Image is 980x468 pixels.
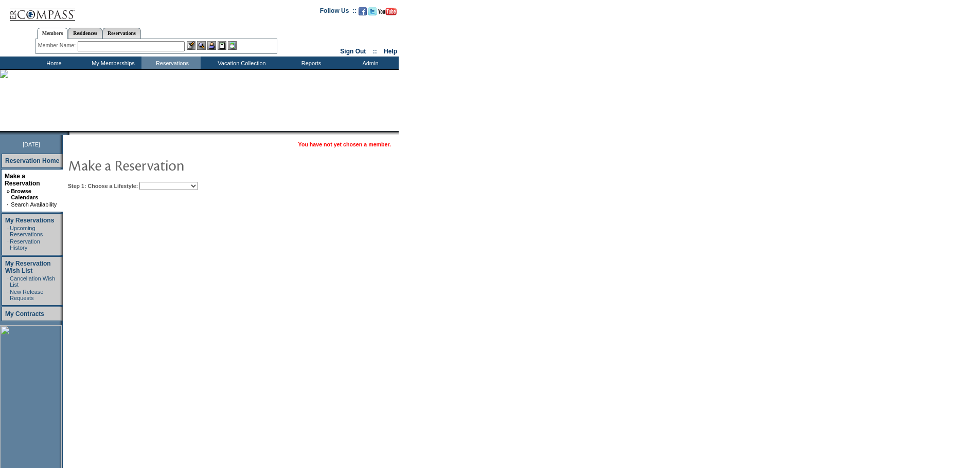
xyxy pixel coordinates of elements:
[7,238,9,251] td: ·
[320,6,357,18] td: Follow Us ::
[7,201,10,208] td: ·
[218,41,226,50] img: Reservations
[280,57,340,69] td: Reports
[68,155,274,175] img: pgTtlMakeReservation.gif
[5,157,59,164] a: Reservation Home
[11,201,57,208] a: Search Availability
[102,28,141,39] a: Reservations
[10,275,55,288] a: Cancellation Wish List
[384,48,397,55] a: Help
[37,28,68,39] a: Members
[187,41,195,50] img: b_edit.gif
[141,57,201,69] td: Reservations
[23,141,40,147] span: [DATE]
[10,238,40,251] a: Reservation History
[10,225,43,237] a: Upcoming Reservations
[340,57,399,69] td: Admin
[373,48,377,55] span: ::
[7,188,10,194] b: »
[66,131,69,135] img: promoShadowLeftCorner.gif
[378,10,397,16] a: Subscribe to our YouTube Channel
[23,57,82,69] td: Home
[7,275,9,288] td: ·
[5,173,40,187] a: Make a Reservation
[11,188,38,200] a: Browse Calendars
[368,7,377,15] img: Follow us on Twitter
[378,8,397,15] img: Subscribe to our YouTube Channel
[207,41,216,50] img: Impersonate
[68,183,138,189] b: Step 1: Choose a Lifestyle:
[197,41,206,50] img: View
[69,131,70,135] img: blank.gif
[298,141,391,147] span: You have not yet chosen a member.
[38,41,78,50] div: Member Name:
[5,310,44,317] a: My Contracts
[340,48,366,55] a: Sign Out
[7,289,9,301] td: ·
[359,10,367,16] a: Become our fan on Facebook
[5,217,54,224] a: My Reservations
[368,10,377,16] a: Follow us on Twitter
[68,28,102,39] a: Residences
[7,225,9,237] td: ·
[359,7,367,15] img: Become our fan on Facebook
[10,289,43,301] a: New Release Requests
[82,57,141,69] td: My Memberships
[228,41,237,50] img: b_calculator.gif
[201,57,280,69] td: Vacation Collection
[5,260,51,274] a: My Reservation Wish List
